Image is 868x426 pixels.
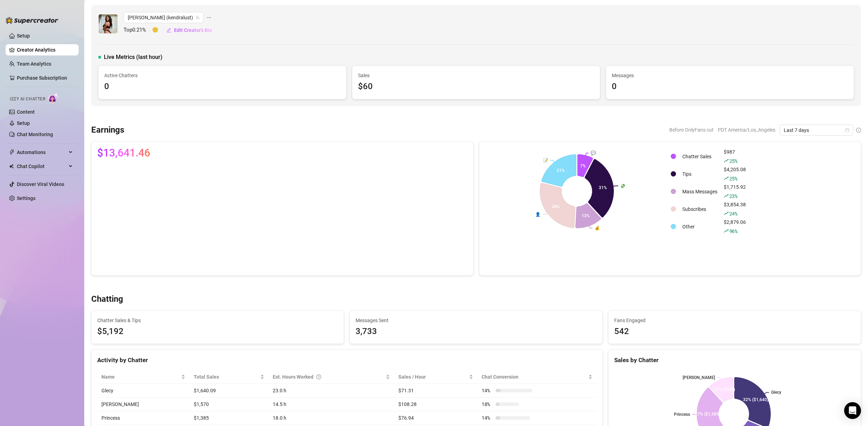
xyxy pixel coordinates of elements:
[729,228,737,234] span: 96 %
[104,53,163,61] span: Live Metrics (last hour)
[269,398,394,411] td: 14.5 h
[674,412,690,417] text: Princess
[269,411,394,425] td: 18.0 h
[17,61,51,67] a: Team Analytics
[190,398,269,411] td: $1,570
[612,72,848,79] span: Messages
[482,373,587,381] span: Chat Conversion
[128,12,199,23] span: Kendra (kendralust)
[269,384,394,398] td: 23.0 h
[273,373,384,381] div: Est. Hours Worked
[9,149,15,155] span: thunderbolt
[724,176,729,181] span: rise
[680,148,720,165] td: Chatter Sales
[784,125,849,135] span: Last 7 days
[729,158,737,164] span: 25 %
[91,294,123,305] h3: Chatting
[683,375,715,380] text: [PERSON_NAME]
[17,120,30,126] a: Setup
[482,387,493,394] span: 14 %
[91,125,124,136] h3: Earnings
[356,325,596,338] div: 3,733
[535,212,541,217] text: 👤
[190,384,269,398] td: $1,640.09
[97,370,190,384] th: Name
[771,390,781,395] text: Glecy
[482,414,493,422] span: 14 %
[17,33,30,39] a: Setup
[612,80,848,93] div: 0
[17,181,64,187] a: Discover Viral Videos
[17,72,73,84] a: Purchase Subscription
[17,147,67,158] span: Automations
[724,183,746,200] div: $1,715.92
[394,398,477,411] td: $108.28
[724,228,729,233] span: rise
[844,402,861,419] div: Open Intercom Messenger
[724,201,746,218] div: $3,854.38
[394,370,477,384] th: Sales / Hour
[97,411,190,425] td: Princess
[729,175,737,182] span: 25 %
[595,225,600,231] text: 💰
[6,17,58,24] img: logo-BBDzfeDw.svg
[669,125,714,135] span: Before OnlyFans cut
[10,96,45,102] span: Izzy AI Chatter
[166,28,171,33] span: edit
[845,128,849,132] span: calendar
[724,166,746,182] div: $4,205.08
[190,411,269,425] td: $1,385
[543,157,548,162] text: 📝
[174,27,212,33] span: Edit Creator's Bio
[9,164,14,169] img: Chat Copilot
[394,411,477,425] td: $76.94
[614,355,855,365] div: Sales by Chatter
[97,325,338,338] span: $5,192
[482,400,493,408] span: 18 %
[477,370,597,384] th: Chat Conversion
[17,109,35,115] a: Content
[17,132,53,137] a: Chat Monitoring
[724,211,729,216] span: rise
[680,218,720,235] td: Other
[206,12,211,23] span: ellipsis
[591,150,596,155] text: 💬
[97,317,338,324] span: Chatter Sales & Tips
[620,183,625,188] text: 💸
[680,166,720,182] td: Tips
[316,373,321,381] span: question-circle
[724,148,746,165] div: $987
[124,26,152,34] span: Top 0.21 %
[729,193,737,199] span: 23 %
[614,317,855,324] span: Fans Engaged
[97,384,190,398] td: Glecy
[97,355,597,365] div: Activity by Chatter
[724,193,729,198] span: rise
[99,14,118,33] img: Kendra (@kendralust)
[356,317,596,324] span: Messages Sent
[17,161,67,172] span: Chat Copilot
[190,370,269,384] th: Total Sales
[718,125,775,135] span: PDT America/Los_Angeles
[394,384,477,398] td: $71.31
[194,373,259,381] span: Total Sales
[152,26,166,34] span: 🙂
[101,373,180,381] span: Name
[724,158,729,163] span: rise
[724,218,746,235] div: $2,879.06
[856,128,861,133] span: info-circle
[358,80,594,93] div: $60
[680,201,720,218] td: Subscribes
[729,210,737,217] span: 24 %
[104,72,340,79] span: Active Chatters
[48,93,59,103] img: AI Chatter
[166,25,212,36] button: Edit Creator's Bio
[358,72,594,79] span: Sales
[104,80,340,93] div: 0
[17,195,35,201] a: Settings
[680,183,720,200] td: Mass Messages
[614,325,855,338] div: 542
[17,44,73,55] a: Creator Analytics
[97,398,190,411] td: [PERSON_NAME]
[97,147,150,159] span: $13,641.46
